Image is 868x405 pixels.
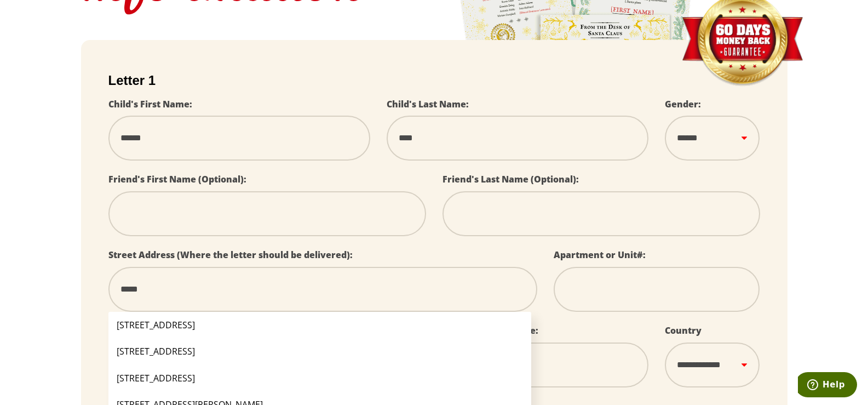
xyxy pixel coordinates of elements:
[108,73,760,88] h2: Letter 1
[108,173,246,185] label: Friend's First Name (Optional):
[665,98,701,110] label: Gender:
[108,312,532,338] li: [STREET_ADDRESS]
[108,249,353,261] label: Street Address (Where the letter should be delivered):
[442,173,579,185] label: Friend's Last Name (Optional):
[387,98,469,110] label: Child's Last Name:
[108,98,192,110] label: Child's First Name:
[798,372,857,400] iframe: Opens a widget where you can find more information
[108,338,532,364] li: [STREET_ADDRESS]
[108,365,532,391] li: [STREET_ADDRESS]
[554,249,646,261] label: Apartment or Unit#:
[665,324,702,336] label: Country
